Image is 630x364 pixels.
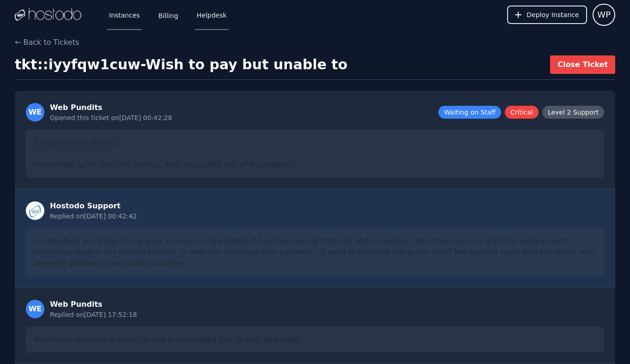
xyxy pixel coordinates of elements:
div: Web Pundits [50,299,137,310]
button: User menu [593,4,615,26]
span: WP [597,8,611,21]
span: Level 2 Support [542,106,604,119]
div: Hostodo Support [50,200,137,212]
span: Deploy Instance [527,10,579,19]
h1: tkt::iyyfqw1cuw - Wish to pay but unable to [15,56,347,73]
img: Logo [15,8,81,22]
button: Close Ticket [550,55,615,74]
div: Web Pundits [50,102,172,113]
span: Critical [505,106,539,119]
img: Staff [26,201,44,220]
button: Deploy Instance [507,6,587,24]
div: I understand you'd like to pay your invoice (inv::9wv36bqysk) but are having difficulty. Unfortun... [26,228,604,276]
div: When they will have a chat, my vps is suspended due to your late reply. [26,327,604,352]
div: Replied on [DATE] 17:52:18 [50,310,137,319]
div: WE [26,300,44,318]
div: Opened this ticket on [DATE] 00:42:28 [50,113,172,122]
button: ← Back to Tickets [15,37,79,48]
span: Waiting on Staff [438,106,501,119]
div: [URL][DOMAIN_NAME] Please help us to clear the invoice, wish to pay the rest of the balance. [26,130,604,178]
div: WE [26,103,44,121]
div: Replied on [DATE] 00:42:42 [50,212,137,221]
